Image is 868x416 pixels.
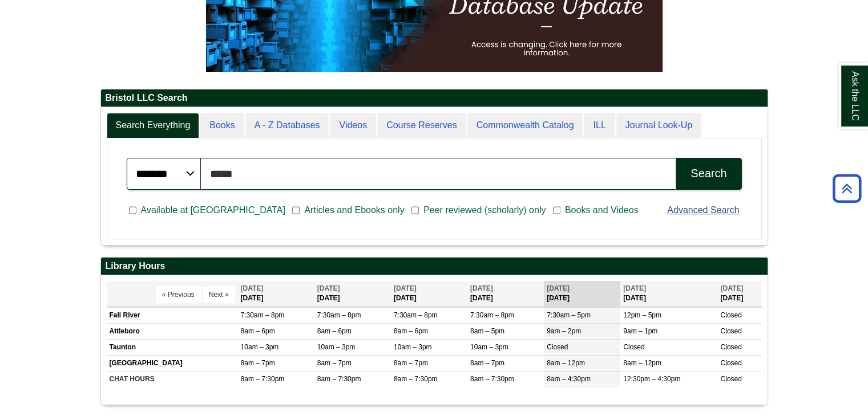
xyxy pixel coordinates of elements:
[317,284,340,292] span: [DATE]
[394,327,428,335] span: 8am – 6pm
[107,323,238,339] td: Attleboro
[129,205,136,215] input: Available at [GEOGRAPHIC_DATA]
[691,167,726,180] div: Search
[394,359,428,367] span: 8am – 7pm
[720,327,741,335] span: Closed
[623,284,646,292] span: [DATE]
[317,375,361,383] span: 8am – 7:30pm
[547,359,585,367] span: 8am – 12pm
[241,327,275,335] span: 8am – 6pm
[107,372,238,388] td: CHAT HOURS
[101,258,768,275] h2: Library Hours
[470,311,514,319] span: 7:30am – 8pm
[720,311,741,319] span: Closed
[470,327,504,335] span: 8am – 5pm
[829,181,865,196] a: Back to Top
[544,281,620,307] th: [DATE]
[720,284,743,292] span: [DATE]
[300,203,409,217] span: Articles and Ebooks only
[720,359,741,367] span: Closed
[553,205,560,215] input: Books and Videos
[317,311,361,319] span: 7:30am – 8pm
[136,203,290,217] span: Available at [GEOGRAPHIC_DATA]
[391,281,467,307] th: [DATE]
[470,375,514,383] span: 8am – 7:30pm
[470,359,504,367] span: 8am – 7pm
[419,203,550,217] span: Peer reviewed (scholarly) only
[330,113,376,138] a: Videos
[616,113,701,138] a: Journal Look-Up
[547,375,591,383] span: 8am – 4:30pm
[156,286,201,303] button: « Previous
[107,340,238,356] td: Taunton
[394,343,432,351] span: 10am – 3pm
[245,113,329,138] a: A - Z Databases
[241,343,279,351] span: 10am – 3pm
[676,158,741,190] button: Search
[547,343,568,351] span: Closed
[720,343,741,351] span: Closed
[411,205,419,215] input: Peer reviewed (scholarly) only
[241,375,285,383] span: 8am – 7:30pm
[547,311,591,319] span: 7:30am – 5pm
[317,327,352,335] span: 8am – 6pm
[200,113,244,138] a: Books
[720,375,741,383] span: Closed
[314,281,391,307] th: [DATE]
[584,113,615,138] a: ILL
[667,205,739,215] a: Advanced Search
[470,284,493,292] span: [DATE]
[394,375,438,383] span: 8am – 7:30pm
[394,284,417,292] span: [DATE]
[238,281,314,307] th: [DATE]
[101,89,768,107] h2: Bristol LLC Search
[107,356,238,372] td: [GEOGRAPHIC_DATA]
[241,359,275,367] span: 8am – 7pm
[241,311,285,319] span: 7:30am – 8pm
[317,343,356,351] span: 10am – 3pm
[317,359,352,367] span: 8am – 7pm
[292,205,300,215] input: Articles and Ebooks only
[467,281,544,307] th: [DATE]
[203,286,235,303] button: Next »
[623,359,661,367] span: 8am – 12pm
[623,375,680,383] span: 12:30pm – 4:30pm
[107,307,238,323] td: Fall River
[717,281,761,307] th: [DATE]
[241,284,264,292] span: [DATE]
[377,113,466,138] a: Course Reserves
[547,284,570,292] span: [DATE]
[560,203,643,217] span: Books and Videos
[107,113,200,138] a: Search Everything
[394,311,438,319] span: 7:30am – 8pm
[470,343,508,351] span: 10am – 3pm
[620,281,717,307] th: [DATE]
[623,311,661,319] span: 12pm – 5pm
[467,113,583,138] a: Commonwealth Catalog
[547,327,581,335] span: 9am – 2pm
[623,327,657,335] span: 9am – 1pm
[623,343,644,351] span: Closed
